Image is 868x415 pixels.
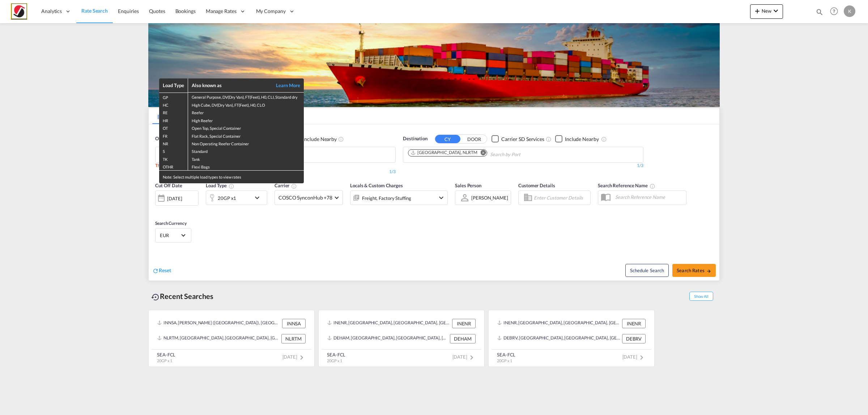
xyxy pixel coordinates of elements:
[188,116,304,124] td: High Reefer
[188,108,304,116] td: Reefer
[159,108,188,116] td: RE
[159,124,188,131] td: OT
[159,100,188,108] td: HC
[188,162,304,170] td: Flexi Bags
[188,100,304,108] td: High Cube, DV(Dry Van), FT(Feet), H0, CLO
[159,78,188,93] th: Load Type
[188,124,304,131] td: Open Top, Special Container
[188,147,304,154] td: Standard
[192,82,268,89] div: Also known as
[188,139,304,147] td: Non Operating Reefer Container
[159,132,188,139] td: FR
[159,155,188,162] td: TK
[159,116,188,124] td: HR
[188,155,304,162] td: Tank
[159,93,188,100] td: GP
[159,147,188,154] td: S
[159,162,188,170] td: OTHR
[188,93,304,100] td: General Purpose, DV(Dry Van), FT(Feet), H0, CLI, Standard dry
[159,171,304,183] div: Note: Select multiple load types to view rates
[159,139,188,147] td: NR
[268,82,300,89] a: Learn More
[188,132,304,139] td: Flat Rack, Special Container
